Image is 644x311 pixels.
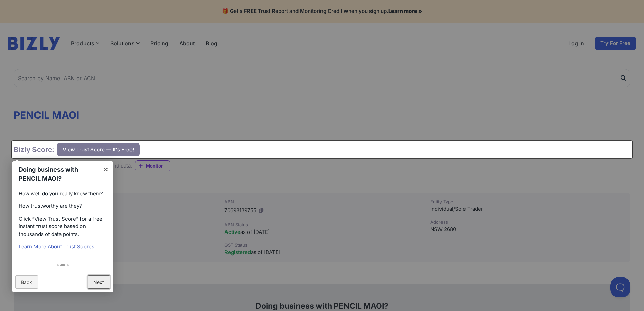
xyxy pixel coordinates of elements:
a: × [98,161,113,177]
p: Click “View Trust Score” for a free, instant trust score based on thousands of data points. [19,215,106,238]
a: Next [88,275,110,289]
a: Learn More About Trust Scores [19,243,94,250]
p: How trustworthy are they? [19,202,106,210]
a: Back [15,275,38,289]
h1: Doing business with PENCIL MAOI? [19,165,98,183]
p: How well do you really know them? [19,190,106,198]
